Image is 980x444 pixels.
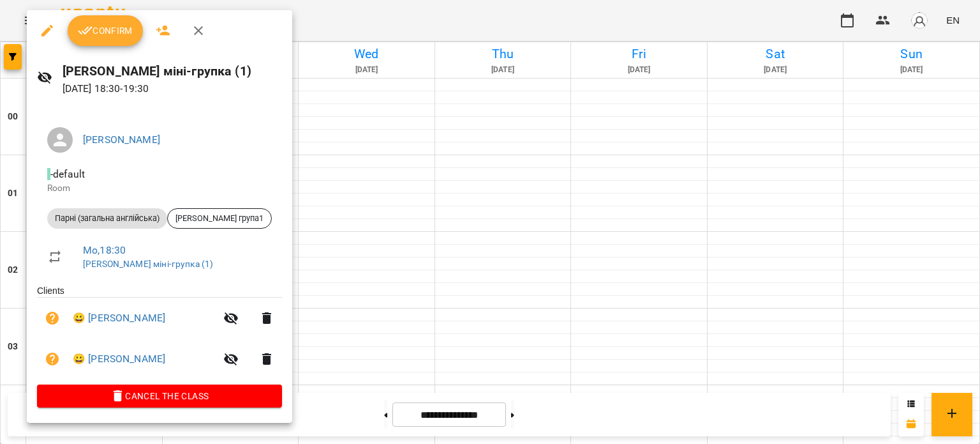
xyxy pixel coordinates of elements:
[47,388,272,404] span: Cancel the class
[78,23,133,38] span: Confirm
[37,303,68,333] button: Unpaid. Bill the attendance?
[73,351,165,367] a: 😀 [PERSON_NAME]
[73,310,165,326] a: 😀 [PERSON_NAME]
[83,259,213,269] a: [PERSON_NAME] міні-групка (1)
[37,385,282,408] button: Cancel the class
[83,244,126,256] a: Mo , 18:30
[63,81,282,96] p: [DATE] 18:30 - 19:30
[83,134,160,146] a: [PERSON_NAME]
[37,344,68,374] button: Unpaid. Bill the attendance?
[47,213,167,224] span: Парні (загальна англійська)
[167,208,272,229] div: [PERSON_NAME] група1
[168,213,271,224] span: [PERSON_NAME] група1
[47,182,272,195] p: Room
[68,15,143,46] button: Confirm
[63,61,282,81] h6: [PERSON_NAME] міні-групка (1)
[47,168,87,180] span: - default
[37,284,282,384] ul: Clients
